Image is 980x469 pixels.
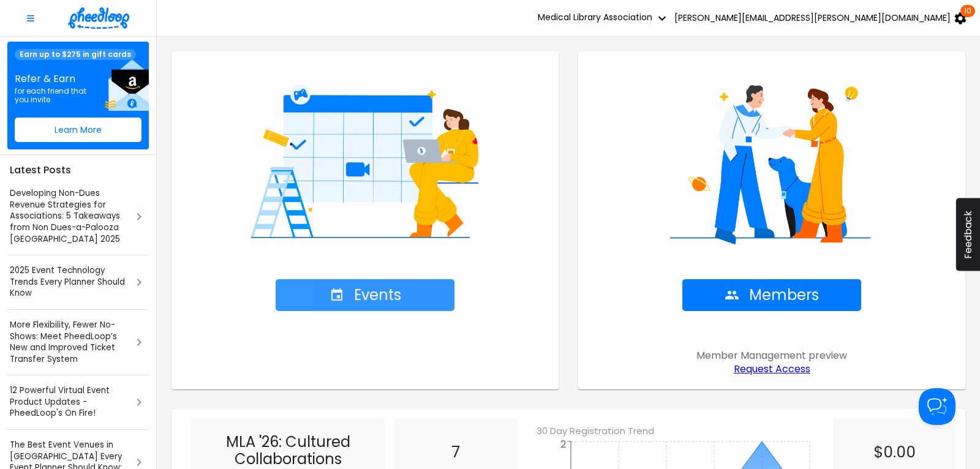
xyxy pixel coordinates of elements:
a: 2025 Event Technology Trends Every Planner Should Know [10,265,132,299]
span: Members [725,287,819,304]
img: Referral [103,60,149,111]
h3: MLA '26: Cultured Collaborations [201,433,375,468]
span: Refer & Earn [15,73,88,84]
span: [PERSON_NAME][EMAIL_ADDRESS][PERSON_NAME][DOMAIN_NAME] [674,13,951,23]
h4: Latest Posts [7,162,149,178]
span: 10 [960,5,975,17]
span: Learn More [55,125,102,135]
h2: $0.00 [843,443,946,462]
img: Home Events [186,66,544,250]
button: Learn More [15,118,141,142]
span: for each friend that you invite [15,87,88,104]
button: [PERSON_NAME][EMAIL_ADDRESS][PERSON_NAME][DOMAIN_NAME] 10 [672,6,970,31]
h2: 7 [404,443,507,462]
span: Member Management preview [696,350,847,361]
iframe: Help Scout Beacon - Open [919,388,956,425]
span: Earn up to $275 in gift cards [15,49,136,60]
button: Members [682,279,861,311]
span: Medical Library Association [538,11,669,23]
a: More Flexibility, Fewer No-Shows: Meet PheedLoop’s New and Improved Ticket Transfer System [10,320,132,365]
span: Events [330,287,401,304]
a: 12 Powerful Virtual Event Product Updates - PheedLoop's On Fire! [10,385,132,419]
span: Feedback [962,211,974,259]
a: Developing Non-Dues Revenue Strategies for Associations: 5 Takeaways from Non Dues-a-Palooza [GEO... [10,188,132,245]
a: Request Access [734,364,810,375]
img: Home Members [593,66,951,250]
h6: 30 Day Registration Trend [537,424,843,438]
tspan: 2 [560,437,566,451]
img: logo [68,7,129,29]
button: Events [276,279,454,311]
button: Medical Library Association [535,6,672,31]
